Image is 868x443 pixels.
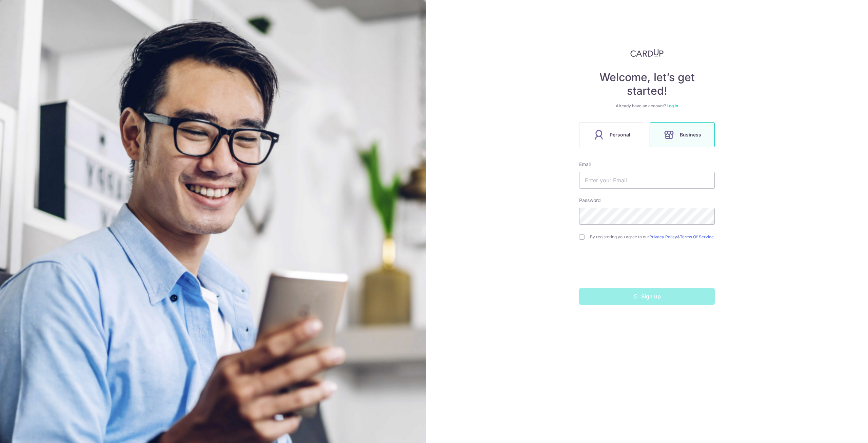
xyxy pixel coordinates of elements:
[579,103,715,109] div: Already have an account?
[595,253,698,280] iframe: reCAPTCHA
[576,122,647,147] a: Personal
[680,131,701,139] span: Business
[649,234,677,239] a: Privacy Policy
[579,172,715,189] input: Enter your Email
[630,49,664,57] img: CardUp Logo
[579,161,591,168] label: Email
[667,103,678,108] a: Log in
[647,122,717,147] a: Business
[579,197,601,204] label: Password
[579,71,715,98] h4: Welcome, let’s get started!
[680,234,714,239] a: Terms Of Service
[610,131,630,139] span: Personal
[590,234,715,240] label: By registering you agree to our &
